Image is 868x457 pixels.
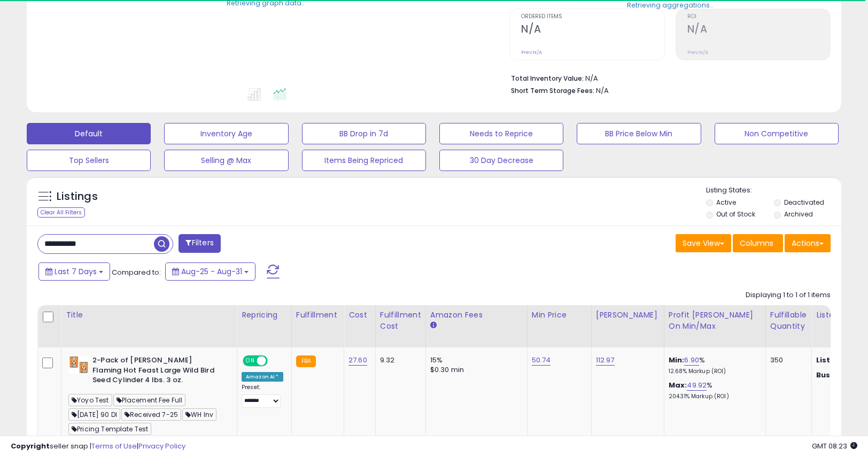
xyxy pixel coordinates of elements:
div: Title [66,309,232,321]
div: Amazon Fees [430,309,523,321]
a: 6.90 [684,355,699,366]
div: Clear All Filters [37,207,85,218]
button: Filters [179,234,220,253]
div: 350 [770,355,803,365]
div: 9.32 [380,355,417,365]
a: Privacy Policy [138,441,185,451]
b: Min: [669,355,685,365]
h5: Listings [57,189,98,204]
button: 30 Day Decrease [439,150,563,171]
span: Columns [740,238,773,249]
div: 15% [430,355,519,365]
button: BB Drop in 7d [302,123,426,144]
label: Deactivated [784,198,824,207]
button: Top Sellers [27,150,151,171]
img: 51EYrU41UiL._SL40_.jpg [68,355,90,374]
span: Aug-25 - Aug-31 [181,266,242,277]
div: $0.30 min [430,365,519,375]
a: 50.74 [532,355,551,366]
small: Amazon Fees. [430,321,437,330]
div: Repricing [242,309,287,321]
span: Pricing Template Test [68,423,151,435]
div: Amazon AI * [242,372,283,382]
label: Out of Stock [716,210,755,219]
b: 2-Pack of [PERSON_NAME] Flaming Hot Feast Large Wild Bird Seed Cylinder 4 lbs. 3 oz. [92,355,222,388]
span: Yoyo Test [68,394,112,406]
th: The percentage added to the cost of goods (COGS) that forms the calculator for Min & Max prices. [664,305,765,347]
button: Save View [676,234,731,252]
div: seller snap | | [11,441,185,452]
button: BB Price Below Min [577,123,701,144]
button: Actions [785,234,831,252]
div: Fulfillment Cost [380,309,421,332]
span: 2025-09-8 08:23 GMT [812,441,857,451]
div: Displaying 1 to 1 of 1 items [746,290,831,300]
span: [DATE] 90 DI [68,408,120,421]
span: WH Inv [182,408,216,421]
p: Listing States: [706,185,841,196]
a: 112.97 [596,355,615,366]
span: Compared to: [112,267,161,277]
div: Min Price [532,309,587,321]
button: Inventory Age [164,123,288,144]
span: OFF [266,357,283,366]
button: Last 7 Days [38,262,110,281]
button: Needs to Reprice [439,123,563,144]
div: % [669,381,757,400]
a: Terms of Use [91,441,137,451]
span: Placement Fee Full [113,394,186,406]
div: [PERSON_NAME] [596,309,660,321]
div: Fulfillable Quantity [770,309,807,332]
a: 49.92 [687,380,707,391]
button: Items Being Repriced [302,150,426,171]
small: FBA [296,355,316,367]
button: Non Competitive [715,123,839,144]
button: Columns [733,234,783,252]
strong: Copyright [11,441,50,451]
span: Received 7-25 [121,408,181,421]
button: Default [27,123,151,144]
div: Profit [PERSON_NAME] on Min/Max [669,309,761,332]
div: Cost [348,309,371,321]
button: Selling @ Max [164,150,288,171]
b: Max: [669,380,687,390]
span: ON [244,357,257,366]
span: Last 7 Days [55,266,97,277]
label: Archived [784,210,813,219]
b: Listed Price: [816,355,865,365]
p: 204.31% Markup (ROI) [669,393,757,400]
div: Fulfillment [296,309,339,321]
label: Active [716,198,736,207]
p: 12.68% Markup (ROI) [669,368,757,375]
div: % [669,355,757,375]
div: Preset: [242,384,283,408]
button: Aug-25 - Aug-31 [165,262,255,281]
a: 27.60 [348,355,367,366]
